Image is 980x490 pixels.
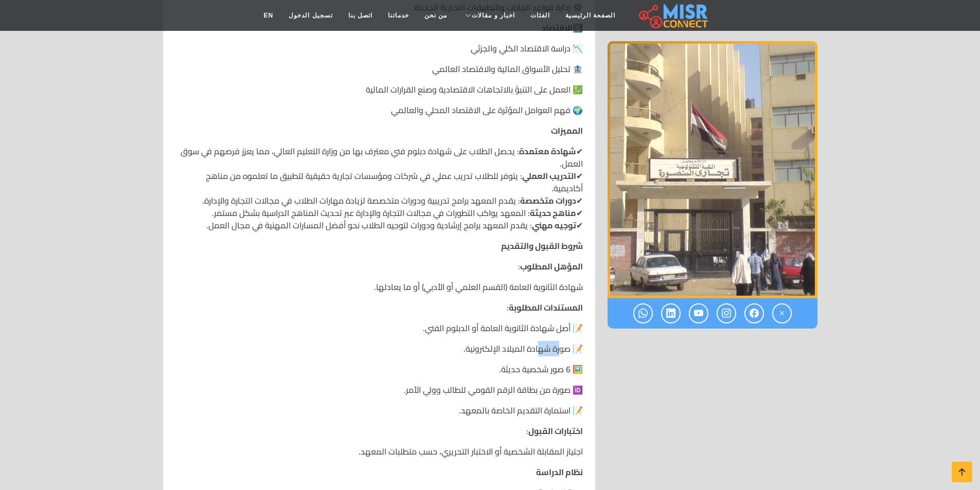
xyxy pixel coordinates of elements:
p: 🌍 فهم العوامل المؤثرة على الاقتصاد المحلي والعالمي [175,104,583,116]
a: اتصل بنا [341,6,380,25]
strong: شهادة معتمدة [519,143,576,159]
p: 🖼️ 6 صور شخصية حديثة. [175,363,583,375]
p: 📝 أصل شهادة الثانوية العامة أو الدبلوم الفني. [175,322,583,334]
p: 💹 العمل على التنبؤ بالاتجاهات الاقتصادية وصنع القرارات المالية [175,83,583,96]
a: الفئات [523,6,558,25]
strong: التدريب العملي [522,168,576,184]
strong: توجيه مهني [532,217,576,233]
img: المعهد الفني التجاري بالمنصورة [608,41,817,298]
a: الصفحة الرئيسية [558,6,623,25]
p: 🆔 صورة من بطاقة الرقم القومي للطالب وولي الأمر. [175,384,583,396]
strong: نظام الدراسة [536,464,583,480]
a: تسجيل الدخول [281,6,340,25]
div: 1 / 1 [608,41,817,298]
img: main.misr_connect [639,3,708,28]
p: 📉 دراسة الاقتصاد الكلي والجزئي [175,42,583,55]
a: من نحن [417,6,455,25]
p: ✔ : يحصل الطلاب على شهادة دبلوم فني معترف بها من وزارة التعليم العالي، مما يعزز فرصهم في سوق العم... [175,145,583,231]
p: 📝 صورة شهادة الميلاد الإلكترونية. [175,342,583,355]
a: EN [256,6,281,25]
strong: اختبارات القبول [528,423,583,439]
p: 📝 استمارة التقديم الخاصة بالمعهد. [175,404,583,416]
strong: شروط القبول والتقديم [501,238,583,253]
p: شهادة الثانوية العامة (القسم العلمي أو الأدبي) أو ما يعادلها. [175,281,583,293]
strong: المميزات [551,123,583,138]
strong: المستندات المطلوبة [509,300,583,315]
a: اخبار و مقالات [455,6,523,25]
strong: دورات متخصصة [520,193,576,208]
p: : [175,260,583,273]
p: اجتياز المقابلة الشخصية أو الاختبار التحريري، حسب متطلبات المعهد. [175,445,583,458]
span: اخبار و مقالات [472,11,515,20]
p: 🏦 تحليل الأسواق المالية والاقتصاد العالمي [175,63,583,75]
p: : [175,425,583,437]
p: : [175,301,583,314]
a: خدماتنا [380,6,417,25]
strong: مناهج حديثة [530,205,576,221]
strong: المؤهل المطلوب [520,259,583,274]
